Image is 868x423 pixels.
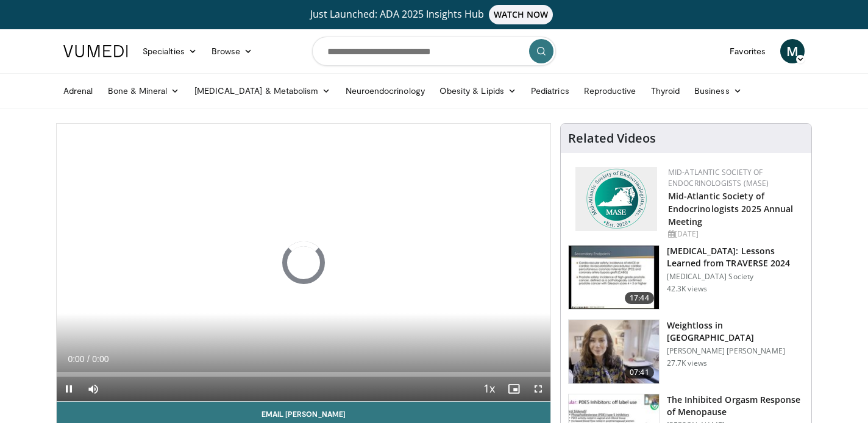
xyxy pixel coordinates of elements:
[625,366,654,379] span: 07:41
[87,354,90,364] span: /
[568,131,656,146] h4: Related Videos
[575,167,657,231] img: f382488c-070d-4809-84b7-f09b370f5972.png.150x105_q85_autocrop_double_scale_upscale_version-0.2.png
[722,39,773,63] a: Favorites
[667,245,804,269] h3: [MEDICAL_DATA]: Lessons Learned from TRAVERSE 2024
[667,346,804,356] p: [PERSON_NAME] [PERSON_NAME]
[92,354,108,364] span: 0:00
[569,246,659,309] img: 1317c62a-2f0d-4360-bee0-b1bff80fed3c.150x105_q85_crop-smart_upscale.jpg
[502,377,526,401] button: Enable picture-in-picture mode
[187,79,338,103] a: [MEDICAL_DATA] & Metabolism
[57,377,81,401] button: Pause
[667,319,804,344] h3: Weightloss in [GEOGRAPHIC_DATA]
[338,79,432,103] a: Neuroendocrinology
[644,79,688,103] a: Thyroid
[568,245,804,310] a: 17:44 [MEDICAL_DATA]: Lessons Learned from TRAVERSE 2024 [MEDICAL_DATA] Society 42.3K views
[68,354,84,364] span: 0:00
[312,37,556,66] input: Search topics, interventions
[57,124,550,402] video-js: Video Player
[65,5,803,24] a: Just Launched: ADA 2025 Insights HubWATCH NOW
[577,79,644,103] a: Reproductive
[625,292,654,304] span: 17:44
[101,79,187,103] a: Bone & Mineral
[568,319,804,384] a: 07:41 Weightloss in [GEOGRAPHIC_DATA] [PERSON_NAME] [PERSON_NAME] 27.7K views
[56,79,101,103] a: Adrenal
[667,272,804,282] p: [MEDICAL_DATA] Society
[668,190,794,227] a: Mid-Atlantic Society of Endocrinologists 2025 Annual Meeting
[667,358,707,368] p: 27.7K views
[204,39,260,63] a: Browse
[780,39,805,63] a: M
[81,377,105,401] button: Mute
[687,79,749,103] a: Business
[667,284,707,294] p: 42.3K views
[668,167,769,188] a: Mid-Atlantic Society of Endocrinologists (MASE)
[63,45,128,57] img: VuMedi Logo
[57,372,550,377] div: Progress Bar
[135,39,204,63] a: Specialties
[668,229,802,240] div: [DATE]
[524,79,577,103] a: Pediatrics
[526,377,550,401] button: Fullscreen
[489,5,553,24] span: WATCH NOW
[477,377,502,401] button: Playback Rate
[667,394,804,418] h3: The Inhibited Orgasm Response of Menopause
[432,79,524,103] a: Obesity & Lipids
[569,320,659,383] img: 9983fed1-7565-45be-8934-aef1103ce6e2.150x105_q85_crop-smart_upscale.jpg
